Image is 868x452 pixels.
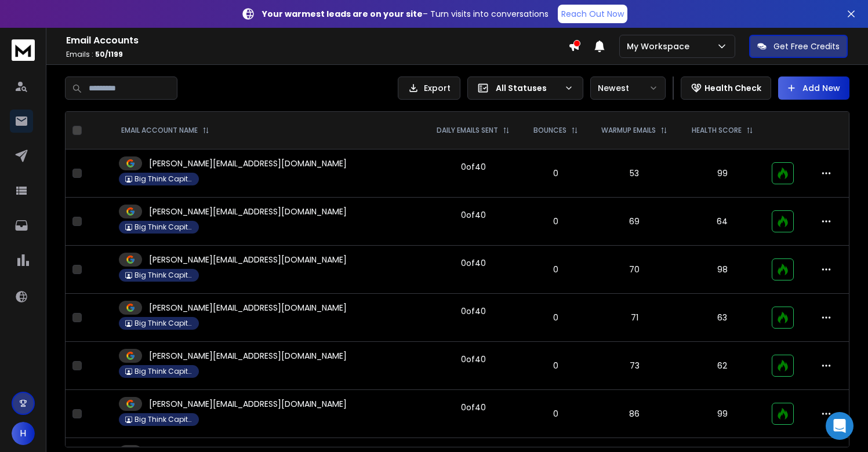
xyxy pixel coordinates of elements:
[529,167,582,179] p: 0
[461,209,486,221] div: 0 of 40
[529,360,582,371] p: 0
[135,223,193,232] p: Big Think Capital
[590,342,680,390] td: 73
[12,39,35,61] img: logo
[149,158,347,169] p: [PERSON_NAME][EMAIL_ADDRESS][DOMAIN_NAME]
[135,415,193,424] p: Big Think Capital
[681,76,771,100] button: Health Check
[561,8,624,20] p: Reach Out Now
[149,254,347,265] p: [PERSON_NAME][EMAIL_ADDRESS][DOMAIN_NAME]
[680,342,765,390] td: 62
[12,422,35,445] button: H
[149,206,347,217] p: [PERSON_NAME][EMAIL_ADDRESS][DOMAIN_NAME]
[121,126,209,135] div: EMAIL ACCOUNT NAME
[135,319,193,328] p: Big Think Capital
[590,294,680,342] td: 71
[680,150,765,198] td: 99
[66,34,568,48] h1: Email Accounts
[680,246,765,294] td: 98
[529,216,582,227] p: 0
[149,350,347,362] p: [PERSON_NAME][EMAIL_ADDRESS][DOMAIN_NAME]
[680,198,765,246] td: 64
[398,76,460,100] button: Export
[590,246,680,294] td: 70
[437,126,498,135] p: DAILY EMAILS SENT
[461,161,486,173] div: 0 of 40
[496,82,560,94] p: All Statuses
[749,35,848,58] button: Get Free Credits
[461,353,486,365] div: 0 of 40
[461,305,486,317] div: 0 of 40
[529,264,582,275] p: 0
[262,8,423,20] strong: Your warmest leads are on your site
[461,257,486,269] div: 0 of 40
[66,50,568,59] p: Emails :
[773,41,840,52] p: Get Free Credits
[533,126,566,135] p: BOUNCES
[601,126,656,135] p: WARMUP EMAILS
[627,41,694,52] p: My Workspace
[590,150,680,198] td: 53
[558,5,627,23] a: Reach Out Now
[135,367,193,376] p: Big Think Capital
[680,390,765,438] td: 99
[149,398,347,410] p: [PERSON_NAME][EMAIL_ADDRESS][DOMAIN_NAME]
[590,390,680,438] td: 86
[704,82,761,94] p: Health Check
[826,412,854,440] div: Open Intercom Messenger
[590,198,680,246] td: 69
[778,76,849,100] button: Add New
[529,312,582,323] p: 0
[680,294,765,342] td: 63
[692,126,742,135] p: HEALTH SCORE
[461,402,486,413] div: 0 of 40
[262,8,549,20] p: – Turn visits into conversations
[135,174,193,184] p: Big Think Capital
[149,302,347,314] p: [PERSON_NAME][EMAIL_ADDRESS][DOMAIN_NAME]
[529,408,582,420] p: 0
[135,271,193,280] p: Big Think Capital
[590,76,666,100] button: Newest
[95,49,123,59] span: 50 / 1199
